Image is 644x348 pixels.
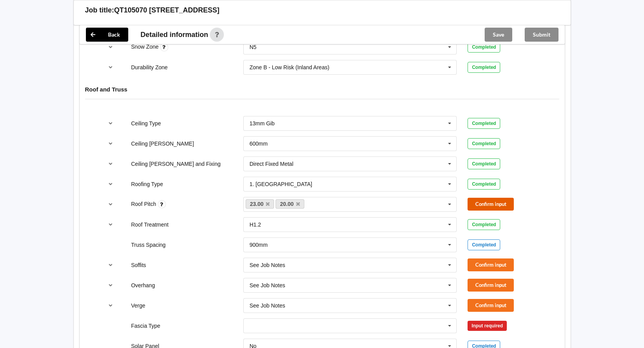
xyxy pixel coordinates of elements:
div: 600mm [250,141,268,146]
button: Confirm input [468,299,514,312]
button: reference-toggle [103,218,118,232]
button: Confirm input [468,279,514,292]
div: 900mm [250,242,268,248]
h3: Job title: [85,6,114,15]
button: reference-toggle [103,60,118,74]
a: 23.00 [246,199,274,209]
label: Roofing Type [131,181,163,187]
label: Durability Zone [131,64,168,70]
div: 13mm Gib [250,121,275,126]
label: Ceiling [PERSON_NAME] and Fixing [131,161,220,167]
label: Overhang [131,282,155,288]
div: Completed [468,239,500,250]
div: 1. [GEOGRAPHIC_DATA] [250,181,312,187]
div: Input required [468,321,507,331]
button: reference-toggle [103,177,118,191]
div: Completed [468,62,500,73]
div: Zone B - Low Risk (Inland Areas) [250,65,329,70]
button: reference-toggle [103,258,118,272]
div: See Job Notes [250,262,285,268]
div: Completed [468,219,500,230]
div: Completed [468,118,500,129]
label: Truss Spacing [131,242,166,248]
button: Confirm input [468,258,514,271]
button: reference-toggle [103,278,118,292]
button: Back [86,28,128,42]
label: Soffits [131,262,146,268]
label: Ceiling Type [131,120,161,127]
button: reference-toggle [103,157,118,171]
label: Roof Treatment [131,221,169,228]
div: N5 [250,44,257,50]
button: Confirm input [468,198,514,211]
div: Completed [468,42,500,53]
div: Completed [468,138,500,149]
label: Fascia Type [131,323,160,329]
div: H1.2 [250,222,261,227]
div: Completed [468,179,500,190]
div: See Job Notes [250,283,285,288]
button: reference-toggle [103,116,118,130]
button: reference-toggle [103,197,118,211]
h3: QT105070 [STREET_ADDRESS] [114,6,220,15]
button: reference-toggle [103,137,118,151]
button: reference-toggle [103,299,118,313]
h4: Roof and Truss [85,86,559,93]
button: reference-toggle [103,40,118,54]
div: See Job Notes [250,303,285,308]
div: Completed [468,158,500,169]
label: Snow Zone [131,44,160,50]
label: Verge [131,302,145,309]
a: 20.00 [276,199,304,209]
span: Detailed information [141,31,208,38]
div: Direct Fixed Metal [250,161,293,167]
label: Ceiling [PERSON_NAME] [131,141,194,147]
label: Roof Pitch [131,201,157,207]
